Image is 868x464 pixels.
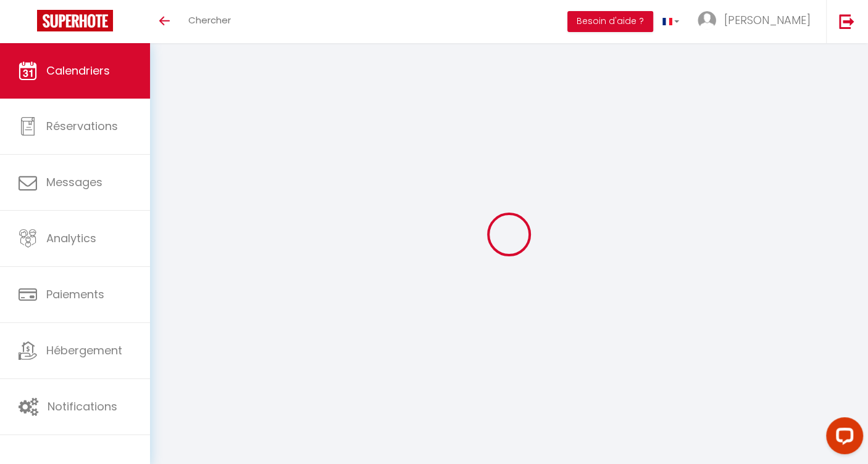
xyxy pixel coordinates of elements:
span: Notifications [48,399,117,414]
img: ... [698,11,716,30]
span: [PERSON_NAME] [724,12,811,28]
span: Paiements [46,287,104,302]
span: Analytics [46,230,96,246]
span: Messages [46,174,102,190]
span: Hébergement [46,343,122,358]
button: Besoin d'aide ? [567,11,653,32]
img: Super Booking [37,10,113,31]
span: Calendriers [46,63,110,78]
img: logout [839,14,854,29]
span: Réservations [46,118,118,134]
span: Chercher [188,14,231,26]
iframe: LiveChat chat widget [816,412,868,464]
